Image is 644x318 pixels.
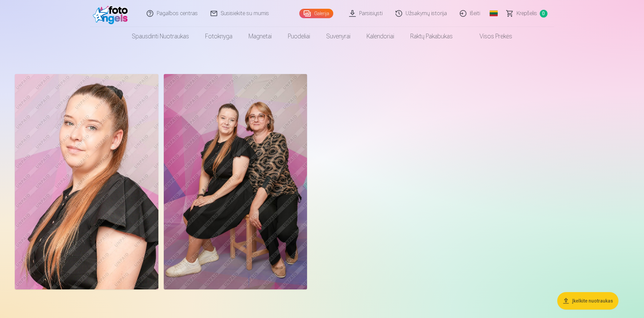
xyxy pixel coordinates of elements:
img: /fa2 [93,3,131,24]
span: 0 [540,10,547,17]
a: Galerija [299,9,333,18]
a: Visos prekės [461,27,520,46]
a: Suvenyrai [318,27,358,46]
a: Kalendoriai [358,27,402,46]
a: Fotoknyga [197,27,240,46]
a: Puodeliai [280,27,318,46]
a: Spausdinti nuotraukas [124,27,197,46]
span: Krepšelis [517,9,537,17]
a: Magnetai [240,27,280,46]
button: Įkelkite nuotraukas [557,292,618,310]
a: Raktų pakabukas [402,27,461,46]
